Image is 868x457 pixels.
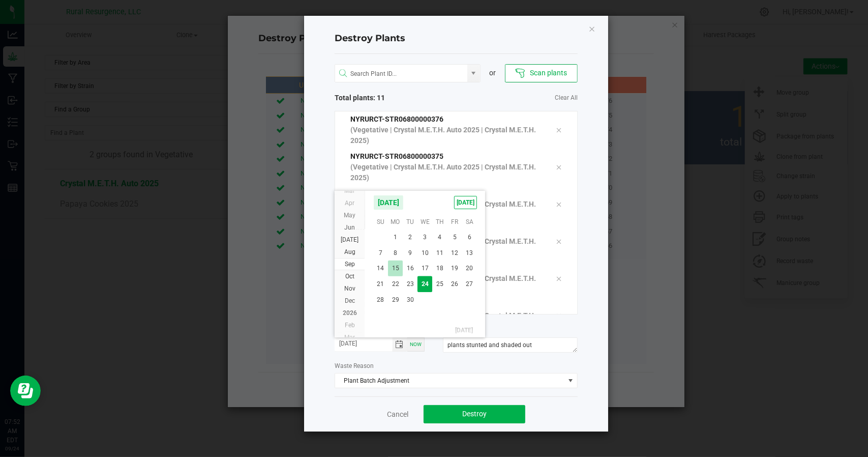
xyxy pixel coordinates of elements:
[373,292,388,308] td: Sunday, September 28, 2025
[344,248,355,255] span: Aug
[345,322,355,329] span: Feb
[462,410,487,418] span: Destroy
[373,323,477,338] th: [DATE]
[345,297,355,304] span: Dec
[417,230,432,245] span: 3
[432,245,447,261] td: Thursday, September 11, 2025
[432,276,447,292] span: 25
[373,245,388,261] td: Sunday, September 7, 2025
[344,224,355,231] span: Jun
[447,276,462,292] td: Friday, September 26, 2025
[548,198,570,210] div: Remove tag
[403,276,417,292] span: 23
[350,125,541,146] p: (Vegetative | Crystal M.E.T.H. Auto 2025 | Crystal M.E.T.H. 2025)
[432,276,447,292] td: Thursday, September 25, 2025
[432,230,447,245] td: Thursday, September 4, 2025
[424,405,525,423] button: Destroy
[432,261,447,276] span: 18
[341,236,358,243] span: [DATE]
[548,161,570,173] div: Remove tag
[388,245,403,261] td: Monday, September 8, 2025
[447,230,462,245] td: Friday, September 5, 2025
[345,199,354,207] span: Apr
[548,272,570,284] div: Remove tag
[403,276,417,292] td: Tuesday, September 23, 2025
[344,285,355,292] span: Nov
[447,261,462,276] span: 19
[335,374,564,388] span: Plant Batch Adjustment
[432,214,447,230] th: Th
[388,214,403,230] th: Mo
[462,245,477,261] span: 13
[417,245,432,261] td: Wednesday, September 10, 2025
[350,115,443,123] span: NYRURCT-STR06800000376
[417,261,432,276] span: 17
[388,276,403,292] td: Monday, September 22, 2025
[403,261,417,276] span: 16
[335,65,467,83] input: NO DATA FOUND
[388,276,403,292] span: 22
[393,337,407,352] span: Toggle calendar
[447,276,462,292] span: 26
[373,195,404,210] span: [DATE]
[462,276,477,292] td: Saturday, September 27, 2025
[345,273,354,280] span: Oct
[388,230,403,245] span: 1
[403,230,417,245] span: 2
[555,94,578,102] a: Clear All
[350,189,443,197] span: NYRURCT-STR06800000374
[403,292,417,308] span: 30
[403,245,417,261] td: Tuesday, September 9, 2025
[388,292,403,308] span: 29
[548,235,570,247] div: Remove tag
[462,261,477,276] span: 20
[403,245,417,261] span: 9
[410,341,422,347] span: Now
[335,337,393,350] input: Date
[462,214,477,230] th: Sa
[373,245,388,261] span: 7
[335,93,456,103] span: Total plants: 11
[373,261,388,276] td: Sunday, September 14, 2025
[10,376,41,406] iframe: Resource center
[403,292,417,308] td: Tuesday, September 30, 2025
[345,261,355,268] span: Sep
[403,261,417,276] td: Tuesday, September 16, 2025
[505,64,578,82] button: Scan plants
[373,292,388,308] span: 28
[454,196,477,209] span: [DATE]
[417,214,432,230] th: We
[417,230,432,245] td: Wednesday, September 3, 2025
[447,245,462,261] span: 12
[417,245,432,261] span: 10
[344,187,355,194] span: Mar
[373,276,388,292] span: 21
[403,230,417,245] td: Tuesday, September 2, 2025
[462,230,477,245] span: 6
[447,245,462,261] td: Friday, September 12, 2025
[462,245,477,261] td: Saturday, September 13, 2025
[417,261,432,276] td: Wednesday, September 17, 2025
[344,334,355,341] span: Mar
[432,261,447,276] td: Thursday, September 18, 2025
[481,68,505,78] div: or
[388,230,403,245] td: Monday, September 1, 2025
[588,22,595,35] button: Close
[462,230,477,245] td: Saturday, September 6, 2025
[447,214,462,230] th: Fr
[388,261,403,276] td: Monday, September 15, 2025
[417,276,432,292] td: Wednesday, September 24, 2025
[350,152,443,160] span: NYRURCT-STR06800000375
[548,124,570,136] div: Remove tag
[343,309,357,317] span: 2026
[447,261,462,276] td: Friday, September 19, 2025
[388,292,403,308] td: Monday, September 29, 2025
[387,409,408,419] a: Cancel
[447,230,462,245] span: 5
[432,230,447,245] span: 4
[432,245,447,261] span: 11
[417,276,432,292] span: 24
[373,276,388,292] td: Sunday, September 21, 2025
[350,162,541,183] p: (Vegetative | Crystal M.E.T.H. Auto 2025 | Crystal M.E.T.H. 2025)
[373,261,388,276] span: 14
